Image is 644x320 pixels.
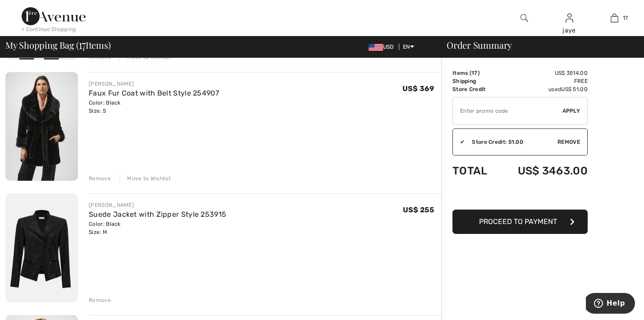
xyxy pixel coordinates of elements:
[22,7,86,25] img: 1ère Avenue
[471,70,478,76] span: 17
[592,13,636,23] a: 17
[453,138,465,146] div: ✔
[89,210,226,219] a: Suede Jacket with Zipper Style 253915
[436,41,639,50] div: Order Summary
[452,85,498,93] td: Store Credit
[89,80,219,88] div: [PERSON_NAME]
[452,69,498,77] td: Items ( )
[89,220,226,236] div: Color: Black Size: M
[498,155,588,186] td: US$ 3463.00
[623,14,628,22] span: 17
[5,72,78,181] img: Faux Fur Coat with Belt Style 254907
[498,69,588,77] td: US$ 3514.00
[369,44,383,51] img: US Dollar
[22,25,76,33] div: < Continue Shopping
[557,138,580,146] span: Remove
[562,107,580,115] span: Apply
[498,77,588,85] td: Free
[566,13,573,23] img: My Info
[452,186,588,206] iframe: PayPal-paypal
[89,99,219,115] div: Color: Black Size: S
[79,38,86,50] span: 17
[5,41,111,50] span: My Shopping Bag ( Items)
[452,77,498,85] td: Shipping
[403,44,414,50] span: EN
[89,201,226,209] div: [PERSON_NAME]
[521,13,528,23] img: search the website
[465,138,557,146] div: Store Credit: 51.00
[89,296,111,304] div: Remove
[403,206,434,214] span: US$ 255
[453,97,562,124] input: Promo code
[369,44,397,50] span: USD
[561,86,588,92] span: US$ 51.00
[119,174,171,183] div: Move to Wishlist
[89,89,219,97] a: Faux Fur Coat with Belt Style 254907
[5,193,78,302] img: Suede Jacket with Zipper Style 253915
[566,14,573,22] a: Sign In
[547,26,591,35] div: jaye
[452,210,588,234] button: Proceed to Payment
[402,84,434,93] span: US$ 369
[479,217,557,226] span: Proceed to Payment
[452,155,498,186] td: Total
[586,293,635,315] iframe: Opens a widget where you can find more information
[498,85,588,93] td: used
[89,174,111,183] div: Remove
[611,13,618,23] img: My Bag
